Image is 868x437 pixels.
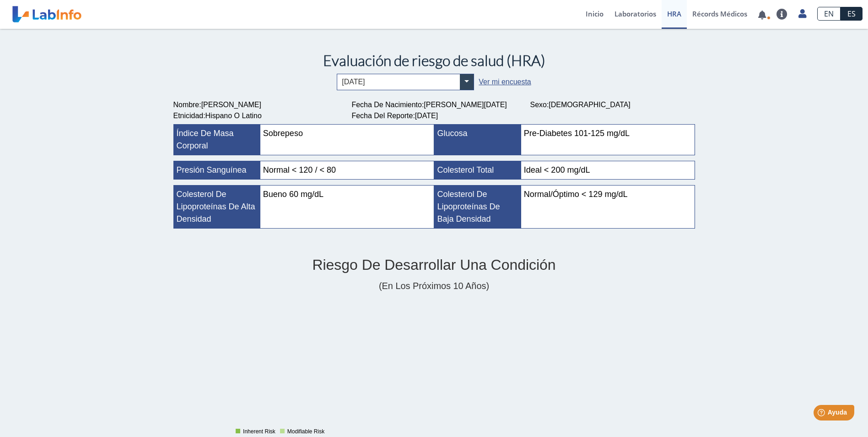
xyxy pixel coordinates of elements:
[589,415,598,420] tspan: 80%
[530,101,547,109] span: Sexo
[345,110,702,121] div: :
[524,165,590,175] span: Ideal < 200 mg/dL
[492,415,501,420] tspan: 60%
[479,78,531,86] a: Ver mi encuesta
[179,390,202,395] tspan: DIABETES
[323,51,545,69] span: Evaluación de riesgo de salud (HRA)
[549,101,630,109] span: [DEMOGRAPHIC_DATA]
[177,190,255,224] span: Colesterol de lipoproteínas de alta densidad
[173,256,695,273] h2: Riesgo de desarrollar una condición
[657,421,691,426] text: Risk Percentage
[167,99,345,110] div: :
[346,415,356,420] tspan: 30%
[424,101,507,109] span: [PERSON_NAME][DATE]
[524,129,630,138] span: Pre-Diabetes 101-125 mg/dL
[437,165,494,175] span: Colesterol total
[183,351,201,356] tspan: STROKE
[173,281,695,292] h4: (en los próximos 10 años)
[637,415,647,420] tspan: 90%
[263,190,323,199] span: Bueno 60 mg/dL
[298,415,307,420] tspan: 20%
[817,7,841,21] a: EN
[249,415,259,420] tspan: 10%
[667,9,681,18] span: HRA
[201,101,261,109] span: [PERSON_NAME]
[167,110,345,121] div: :
[177,165,247,175] span: Presión sanguínea
[841,7,863,21] a: ES
[787,401,858,427] iframe: Help widget launcher
[352,101,422,109] span: Fecha de Nacimiento
[395,415,404,420] tspan: 40%
[352,112,413,120] span: Fecha del Reporte
[345,99,523,110] div: :
[263,165,336,175] span: Normal < 120 / < 80
[173,101,199,109] span: Nombre
[443,415,453,420] tspan: 50%
[415,112,438,120] span: [DATE]
[177,129,234,150] span: Índice de masa corporal
[191,312,201,317] tspan: CHD
[202,415,209,420] tspan: 0%
[523,99,702,110] div: :
[437,129,468,138] span: Glucosa
[173,112,204,120] span: Etnicidad
[524,190,628,199] span: Normal/Óptimo < 129 mg/dL
[205,112,262,120] span: Hispano o Latino
[437,190,500,224] span: Colesterol de lipoproteínas de baja densidad
[263,129,303,138] span: Sobrepeso
[540,415,550,420] tspan: 70%
[684,415,696,420] tspan: 100%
